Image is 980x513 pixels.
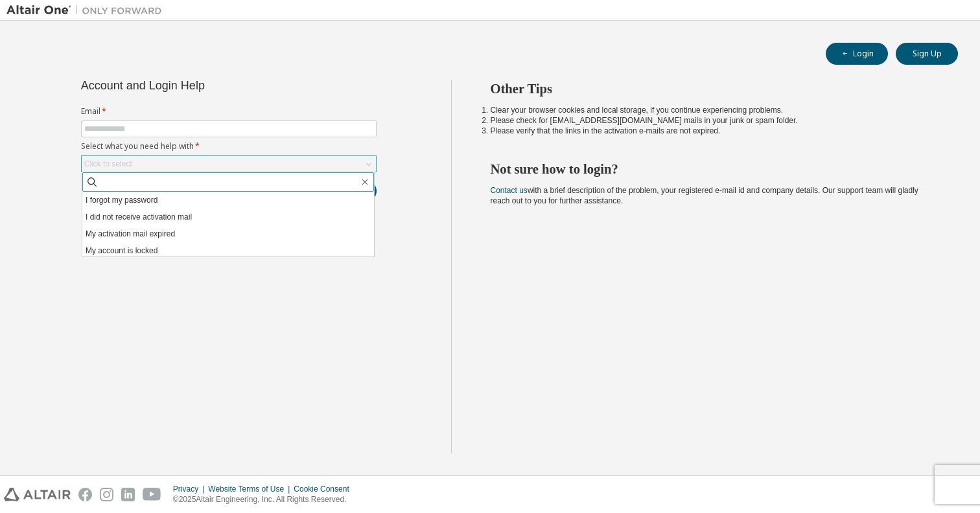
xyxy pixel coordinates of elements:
[491,186,528,195] a: Contact us
[491,161,935,177] h2: Not sure how to login?
[896,43,958,65] button: Sign Up
[491,115,935,126] li: Please check for [EMAIL_ADDRESS][DOMAIN_NAME] mails in your junk or spam folder.
[491,186,918,205] span: with a brief description of the problem, your registered e-mail id and company details. Our suppo...
[100,488,113,501] img: instagram.svg
[6,4,169,17] img: Altair One
[208,484,294,494] div: Website Terms of Use
[143,488,161,501] img: youtube.svg
[491,80,935,97] h2: Other Tips
[82,156,376,172] div: Click to select
[491,105,935,115] li: Clear your browser cookies and local storage, if you continue experiencing problems.
[294,484,356,494] div: Cookie Consent
[4,488,71,501] img: altair_logo.svg
[121,488,135,501] img: linkedin.svg
[81,80,318,91] div: Account and Login Help
[491,126,935,136] li: Please verify that the links in the activation e-mails are not expired.
[82,192,374,209] li: I forgot my password
[78,488,92,501] img: facebook.svg
[173,494,357,505] p: © 2025 Altair Engineering, Inc. All Rights Reserved.
[81,141,377,152] label: Select what you need help with
[173,484,208,494] div: Privacy
[84,159,132,169] div: Click to select
[81,106,377,117] label: Email
[826,43,888,65] button: Login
